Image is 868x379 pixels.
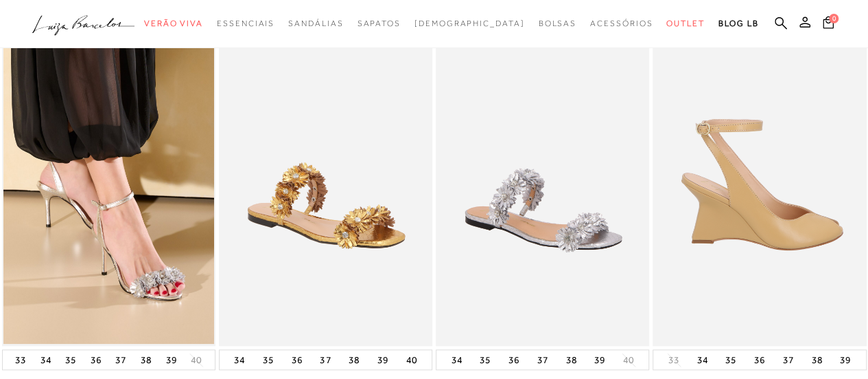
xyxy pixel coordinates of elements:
button: 35 [61,350,80,369]
button: 40 [402,350,421,369]
button: 40 [619,354,638,367]
span: Sapatos [357,19,400,28]
a: categoryNavScreenReaderText [357,11,400,36]
button: 36 [288,350,307,369]
span: Outlet [666,19,705,28]
a: categoryNavScreenReaderText [144,11,203,36]
button: 40 [187,354,206,367]
button: 34 [692,350,712,369]
button: 36 [504,350,524,369]
button: 37 [316,350,335,369]
button: 34 [447,350,466,369]
span: Essenciais [217,19,274,28]
button: 37 [111,350,130,369]
a: SANDÁLIA DE SALTO ALTO EM COURO COBRA PRATA COM FLORES APLICADAS SANDÁLIA DE SALTO ALTO EM COURO ... [3,28,214,345]
span: Sandálias [288,19,343,28]
button: 35 [259,350,278,369]
button: 39 [836,350,855,369]
button: 38 [807,350,826,369]
span: BLOG LB [718,19,758,28]
a: RASTEIRA EM COURO DOURADO COM FLORES APLICADAS RASTEIRA EM COURO DOURADO COM FLORES APLICADAS [220,28,431,345]
button: 39 [373,350,392,369]
a: categoryNavScreenReaderText [538,11,576,36]
a: categoryNavScreenReaderText [217,11,274,36]
button: 39 [590,350,609,369]
a: categoryNavScreenReaderText [590,11,653,36]
button: 34 [36,350,56,369]
img: SANDÁLIA ANABELA EM COURO BEGE AREIA COM TIRA NO TORNOZELO [654,25,866,347]
button: 38 [561,350,580,369]
img: SANDÁLIA DE SALTO ALTO EM COURO COBRA PRATA COM FLORES APLICADAS [3,28,214,345]
button: 37 [533,350,552,369]
span: Acessórios [590,19,653,28]
span: Bolsas [538,19,576,28]
span: [DEMOGRAPHIC_DATA] [414,19,525,28]
button: 0 [819,15,838,34]
a: RASTEIRA EM COURO PRATA COM FLORES APLICADAS RASTEIRA EM COURO PRATA COM FLORES APLICADAS [437,28,648,345]
a: categoryNavScreenReaderText [666,11,705,36]
span: 0 [829,14,838,23]
a: BLOG LB [718,11,758,36]
button: 35 [476,350,495,369]
button: 34 [230,350,249,369]
button: 33 [664,354,683,367]
button: 39 [161,350,180,369]
button: 35 [721,350,740,369]
button: 36 [750,350,769,369]
a: SANDÁLIA ANABELA EM COURO BEGE AREIA COM TIRA NO TORNOZELO [654,28,865,345]
img: RASTEIRA EM COURO DOURADO COM FLORES APLICADAS [220,28,431,345]
button: 33 [11,350,30,369]
a: noSubCategoriesText [414,11,525,36]
button: 38 [137,350,156,369]
button: 38 [344,350,364,369]
button: 36 [86,350,106,369]
a: categoryNavScreenReaderText [288,11,343,36]
button: 37 [779,350,798,369]
span: Verão Viva [144,19,203,28]
img: RASTEIRA EM COURO PRATA COM FLORES APLICADAS [437,28,648,345]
